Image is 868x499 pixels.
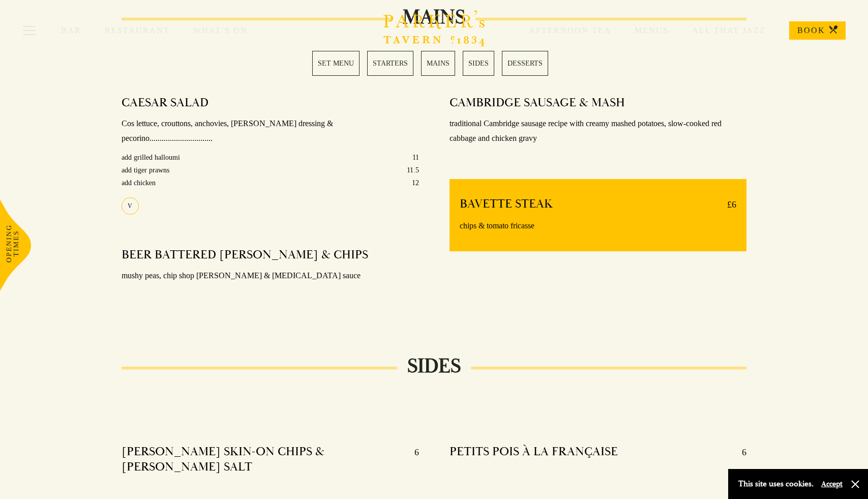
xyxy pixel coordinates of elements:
[460,219,737,233] p: chips & tomato fricasse
[717,196,736,213] p: £6
[732,444,746,460] p: 6
[450,116,747,146] p: traditional Cambridge sausage recipe with creamy mashed potatoes, slow-cooked red cabbage and chi...
[122,197,139,215] div: V
[122,269,419,283] p: mushy peas, chip shop [PERSON_NAME] & [MEDICAL_DATA] sauce
[122,116,419,146] p: Cos lettuce, crouttons, anchovies, [PERSON_NAME] dressing & pecorino...............................
[821,479,843,489] button: Accept
[502,51,548,76] a: 5 / 5
[412,177,419,189] p: 12
[122,151,180,164] p: add grilled halloumi
[367,51,413,76] a: 2 / 5
[421,51,455,76] a: 3 / 5
[122,247,368,262] h4: BEER BATTERED [PERSON_NAME] & CHIPS
[312,51,360,76] a: 1 / 5
[122,444,404,475] h4: [PERSON_NAME] SKIN-ON CHIPS & [PERSON_NAME] SALT
[450,95,625,110] h4: CAMBRIDGE SAUSAGE & MASH
[460,196,553,213] h4: BAVETTE STEAK
[407,164,419,177] p: 11.5
[404,444,419,475] p: 6
[450,444,618,460] h4: PETITS POIS À LA FRANÇAISE
[463,51,494,76] a: 4 / 5
[738,477,814,491] p: This site uses cookies.
[122,164,169,177] p: add tiger prawns
[122,95,208,110] h4: CAESAR SALAD
[850,479,860,489] button: Close and accept
[397,354,471,378] h2: SIDES
[412,151,419,164] p: 11
[122,177,156,189] p: add chicken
